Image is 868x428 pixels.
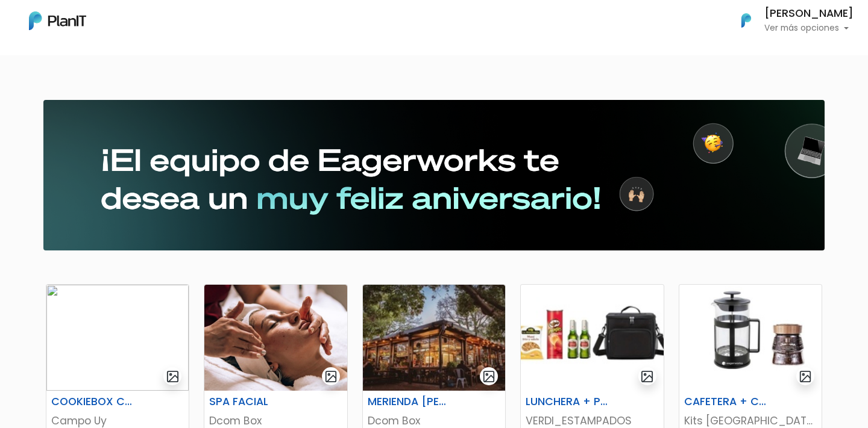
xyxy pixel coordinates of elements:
[518,395,617,408] h6: LUNCHERA + PICADA
[733,7,759,34] img: PlanIt Logo
[764,8,854,19] h6: [PERSON_NAME]
[29,11,86,30] img: PlanIt Logo
[679,285,822,391] img: thumb_63AE2317-F514-41F3-A209-2759B9902972.jpeg
[764,24,854,33] p: Ver más opciones
[360,395,459,408] h6: MERIENDA [PERSON_NAME] CAFÉ
[202,395,300,408] h6: SPA FACIAL
[363,285,505,391] img: thumb_6349CFF3-484F-4BCD-9940-78224EC48F4B.jpeg
[482,370,496,383] img: gallery-light
[166,370,180,383] img: gallery-light
[324,370,338,383] img: gallery-light
[677,395,775,408] h6: CAFETERA + CAFÉ [PERSON_NAME]
[46,285,189,391] img: thumb_WhatsApp_Image_2025-07-21_at_20.21.58.jpeg
[204,285,347,391] img: thumb_2AAA59ED-4AB8-4286-ADA8-D238202BF1A2.jpeg
[640,370,654,383] img: gallery-light
[44,395,142,408] h6: COOKIEBOX CAMPO
[799,370,813,383] img: gallery-light
[726,5,854,36] button: PlanIt Logo [PERSON_NAME] Ver más opciones
[521,285,663,391] img: thumb_B5069BE2-F4D7-4801-A181-DF9E184C69A6.jpeg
